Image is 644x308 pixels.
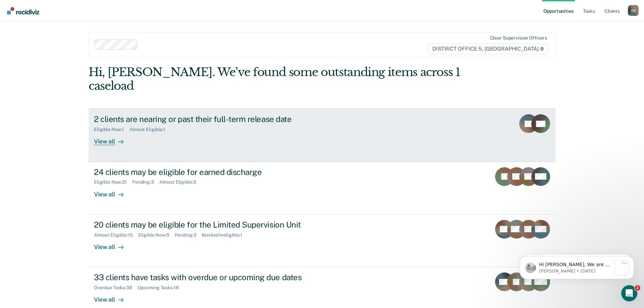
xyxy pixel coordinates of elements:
span: Hi [PERSON_NAME], We are so excited to announce a brand new feature: AI case note search! 📣 Findi... [29,19,102,191]
a: 20 clients may be eligible for the Limited Supervision UnitAlmost Eligible:15Eligible Now:5Pendin... [89,214,555,267]
p: Message from Kim, sent 6d ago [29,25,102,31]
div: Almost Eligible : 15 [94,232,138,238]
div: Almost Eligible : 1 [129,127,171,132]
div: View all [94,291,131,304]
span: DISTRICT OFFICE 5, [GEOGRAPHIC_DATA] [428,44,548,54]
a: 24 clients may be eligible for earned dischargeEligible Now:21Pending:3Almost Eligible:3View all [89,162,555,214]
div: 2 clients are nearing or past their full-term release date [94,114,329,124]
div: Eligible Now : 5 [138,232,175,238]
div: Overdue Tasks : 38 [94,285,138,291]
div: 20 clients may be eligible for the Limited Supervision Unit [94,220,329,230]
iframe: Intercom notifications message [510,243,644,290]
div: 33 clients have tasks with overdue or upcoming due dates [94,272,329,282]
button: Profile dropdown button [628,5,639,16]
div: O V [628,5,639,16]
div: 24 clients may be eligible for earned discharge [94,167,329,177]
div: Hi, [PERSON_NAME]. We’ve found some outstanding items across 1 caseload [89,65,462,93]
a: 2 clients are nearing or past their full-term release dateEligible Now:1Almost Eligible:1View all [89,109,555,162]
div: Upcoming Tasks : 18 [138,285,184,291]
div: Clear supervision officers [490,35,547,41]
div: Eligible Now : 21 [94,179,132,185]
div: View all [94,132,131,145]
div: Almost Eligible : 3 [159,179,202,185]
img: Recidiviz [7,7,39,14]
div: Pending : 3 [175,232,202,238]
div: Eligible Now : 1 [94,127,129,132]
div: Pending : 3 [132,179,159,185]
div: View all [94,238,131,251]
span: 2 [635,285,640,291]
div: Marked Ineligible : 1 [202,232,248,238]
div: View all [94,185,131,198]
iframe: Intercom live chat [621,285,637,301]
